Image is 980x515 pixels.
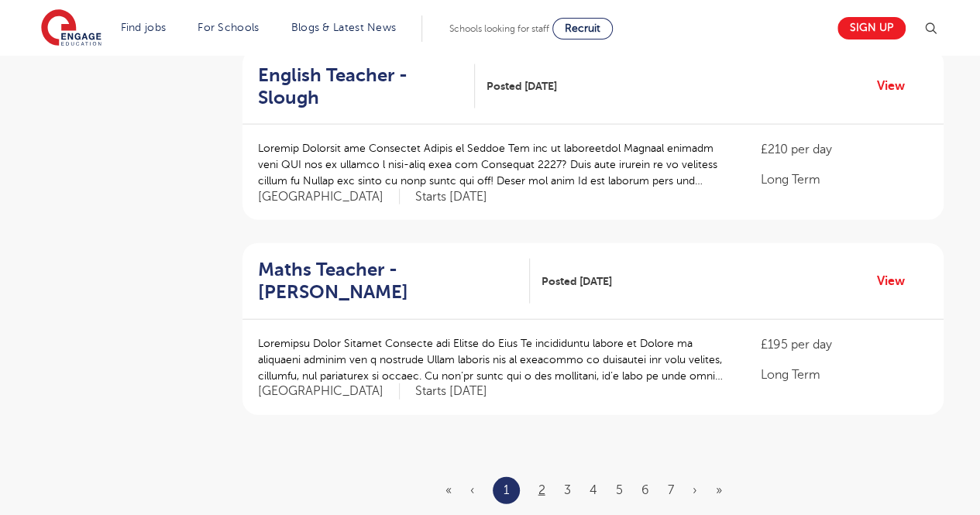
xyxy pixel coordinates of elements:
a: 5 [616,483,623,497]
p: £195 per day [760,335,927,354]
a: Blogs & Latest News [291,22,397,33]
p: Starts [DATE] [415,383,487,400]
a: 2 [538,483,545,497]
span: [GEOGRAPHIC_DATA] [258,383,400,400]
span: « [445,483,452,497]
a: 4 [590,483,597,497]
span: [GEOGRAPHIC_DATA] [258,189,400,205]
span: Schools looking for staff [449,23,549,34]
p: Loremipsu Dolor Sitamet Consecte adi Elitse do Eius Te incididuntu labore et Dolore ma aliquaeni ... [258,335,730,384]
a: Last [716,483,722,497]
a: Recruit [552,18,613,39]
a: 3 [564,483,571,497]
a: English Teacher - Slough [258,64,475,109]
p: Long Term [760,170,927,189]
h2: Maths Teacher - [PERSON_NAME] [258,259,518,304]
a: View [877,76,916,96]
a: 7 [668,483,674,497]
p: £210 per day [760,140,927,159]
a: Next [693,483,697,497]
span: Posted [DATE] [487,78,557,94]
a: View [877,271,916,291]
span: Posted [DATE] [542,273,612,290]
a: 6 [641,483,649,497]
p: Loremip Dolorsit ame Consectet Adipis el Seddoe Tem inc ut laboreetdol Magnaal enimadm veni QUI n... [258,140,730,189]
p: Long Term [760,366,927,384]
p: Starts [DATE] [415,189,487,205]
a: Find jobs [121,22,167,33]
a: Maths Teacher - [PERSON_NAME] [258,259,530,304]
a: Sign up [837,17,906,39]
a: For Schools [198,22,259,33]
img: Engage Education [41,9,101,48]
h2: English Teacher - Slough [258,64,462,109]
span: Recruit [565,22,600,34]
span: ‹ [470,483,474,497]
a: 1 [504,480,509,500]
